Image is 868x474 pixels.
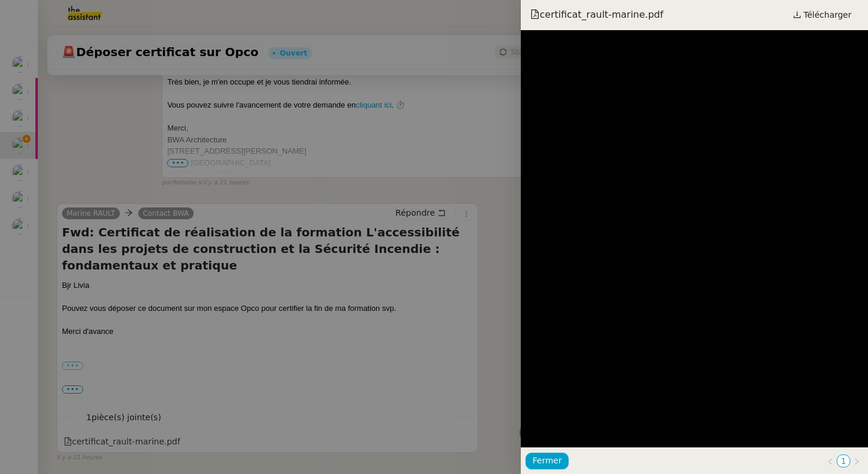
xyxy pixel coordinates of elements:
button: Page précédente [824,454,837,467]
button: Fermer [526,453,569,469]
a: Télécharger [786,7,859,23]
span: certificat_rault-marine.pdf [530,8,663,21]
button: Page suivante [850,454,863,467]
span: Fermer [533,454,562,467]
span: Télécharger [804,7,851,22]
li: 1 [837,454,850,467]
a: 1 [837,455,850,467]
